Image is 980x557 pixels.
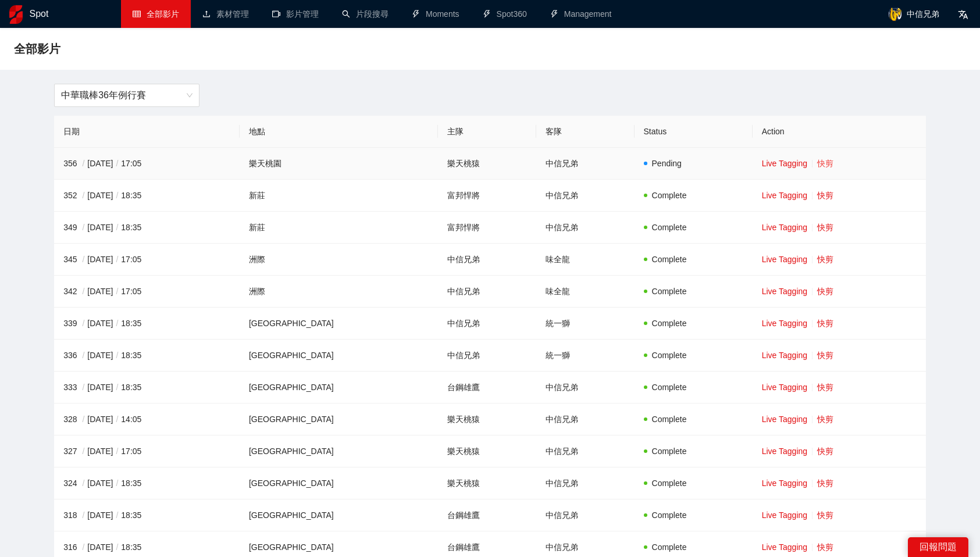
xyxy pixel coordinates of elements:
[652,255,687,264] span: Complete
[536,180,635,212] td: 中信兄弟
[14,40,60,58] span: 全部影片
[113,319,121,328] span: /
[113,415,121,424] span: /
[240,499,438,531] td: [GEOGRAPHIC_DATA]
[762,191,807,200] a: Live Tagging
[113,287,121,296] span: /
[762,319,807,328] a: Live Tagging
[550,9,612,19] a: thunderboltManagement
[762,447,807,456] a: Live Tagging
[536,308,635,340] td: 統一獅
[240,212,438,244] td: 新莊
[652,223,687,232] span: Complete
[652,191,687,200] span: Complete
[536,244,635,276] td: 味全龍
[438,212,536,244] td: 富邦悍將
[762,287,807,296] a: Live Tagging
[817,351,833,360] a: 快剪
[652,447,687,456] span: Complete
[240,435,438,467] td: [GEOGRAPHIC_DATA]
[438,308,536,340] td: 中信兄弟
[54,180,240,212] td: 352 [DATE] 18:35
[652,479,687,488] span: Complete
[79,255,87,264] span: /
[536,212,635,244] td: 中信兄弟
[54,148,240,180] td: 356 [DATE] 17:05
[79,479,87,488] span: /
[113,510,121,520] span: /
[438,148,536,180] td: 樂天桃猿
[79,223,87,232] span: /
[652,159,682,168] span: Pending
[79,159,87,168] span: /
[817,223,833,232] a: 快剪
[54,276,240,308] td: 342 [DATE] 17:05
[147,9,179,19] span: 全部影片
[438,244,536,276] td: 中信兄弟
[908,537,968,557] div: 回報問題
[113,255,121,264] span: /
[817,542,833,552] a: 快剪
[342,9,389,19] a: search片段搜尋
[438,116,536,148] th: 主隊
[652,383,687,392] span: Complete
[240,340,438,372] td: [GEOGRAPHIC_DATA]
[536,372,635,404] td: 中信兄弟
[888,7,902,21] img: avatar
[54,340,240,372] td: 336 [DATE] 18:35
[79,191,87,200] span: /
[79,383,87,392] span: /
[240,116,438,148] th: 地點
[79,287,87,296] span: /
[536,148,635,180] td: 中信兄弟
[483,9,527,19] a: thunderboltSpot360
[79,447,87,456] span: /
[762,510,807,520] a: Live Tagging
[652,351,687,360] span: Complete
[817,319,833,328] a: 快剪
[762,255,807,264] a: Live Tagging
[438,180,536,212] td: 富邦悍將
[762,351,807,360] a: Live Tagging
[762,223,807,232] a: Live Tagging
[113,447,121,456] span: /
[113,223,121,232] span: /
[240,308,438,340] td: [GEOGRAPHIC_DATA]
[438,276,536,308] td: 中信兄弟
[438,340,536,372] td: 中信兄弟
[536,435,635,467] td: 中信兄弟
[240,404,438,435] td: [GEOGRAPHIC_DATA]
[817,383,833,392] a: 快剪
[79,351,87,360] span: /
[79,542,87,552] span: /
[762,159,807,168] a: Live Tagging
[817,510,833,520] a: 快剪
[652,415,687,424] span: Complete
[240,148,438,180] td: 樂天桃園
[113,383,121,392] span: /
[817,479,833,488] a: 快剪
[817,287,833,296] a: 快剪
[240,276,438,308] td: 洲際
[817,191,833,200] a: 快剪
[536,404,635,435] td: 中信兄弟
[54,308,240,340] td: 339 [DATE] 18:35
[817,415,833,424] a: 快剪
[762,383,807,392] a: Live Tagging
[113,159,121,168] span: /
[54,467,240,499] td: 324 [DATE] 18:35
[202,9,249,19] a: upload素材管理
[240,467,438,499] td: [GEOGRAPHIC_DATA]
[79,510,87,520] span: /
[240,372,438,404] td: [GEOGRAPHIC_DATA]
[652,319,687,328] span: Complete
[536,276,635,308] td: 味全龍
[438,372,536,404] td: 台鋼雄鷹
[240,244,438,276] td: 洲際
[412,9,459,19] a: thunderboltMoments
[54,435,240,467] td: 327 [DATE] 17:05
[753,116,926,148] th: Action
[113,351,121,360] span: /
[54,499,240,531] td: 318 [DATE] 18:35
[762,415,807,424] a: Live Tagging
